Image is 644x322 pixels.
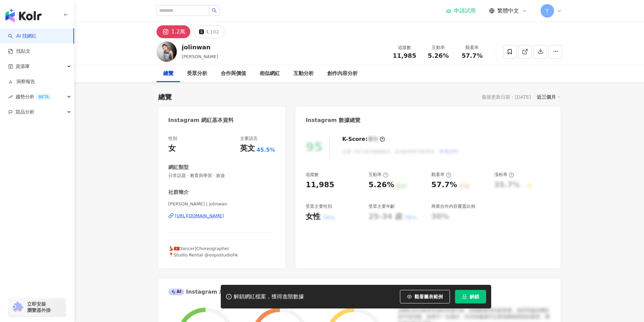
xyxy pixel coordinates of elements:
div: 相似網紅 [260,70,280,78]
a: searchAI 找網紅 [8,33,37,40]
div: 網紅類型 [168,164,189,171]
div: 解鎖網紅檔案，獲得進階數據 [234,293,304,300]
div: 社群簡介 [168,189,189,196]
div: 女 [168,143,176,154]
span: 45.5% [257,146,276,154]
div: K-Score : [342,135,385,143]
button: 解鎖 [455,290,486,303]
div: 總覽 [163,70,173,78]
button: 觀看圖表範例 [400,290,450,303]
span: rise [8,95,13,99]
div: 受眾主要性別 [306,203,332,209]
span: 趨勢分析 [16,89,51,104]
img: chrome extension [11,302,24,313]
div: 57.7% [431,180,457,190]
div: 近三個月 [537,93,560,101]
div: 英文 [240,143,255,154]
a: chrome extension立即安裝 瀏覽器外掛 [9,298,66,316]
div: Instagram 網紅基本資料 [168,117,234,124]
button: 4,102 [194,25,224,38]
span: 資源庫 [16,59,30,74]
span: 立即安裝 瀏覽器外掛 [27,301,51,313]
div: 女性 [306,212,320,222]
div: 性別 [168,135,177,142]
div: 11,985 [306,180,334,190]
div: 追蹤數 [392,44,418,51]
div: 受眾主要年齡 [368,203,395,209]
div: 最後更新日期：[DATE] [482,94,531,100]
div: 主要語言 [240,135,258,142]
div: 總覽 [158,92,172,102]
span: 💃🏻🇭🇰Dancer|Choreographer 📍Studio Rental @oopsstudiohk [168,246,238,257]
span: 11,985 [393,52,416,59]
div: 合作與價值 [221,70,246,78]
span: lock [462,294,467,299]
span: T [546,7,549,15]
div: 互動率 [368,172,388,178]
div: [URL][DOMAIN_NAME] [175,213,224,219]
a: 申請試用 [446,7,476,14]
span: search [212,8,217,13]
div: 互動率 [426,44,451,51]
div: 商業合作內容覆蓋比例 [431,203,475,209]
div: 受眾分析 [187,70,207,78]
div: jolinwan [182,43,218,51]
div: 4,102 [206,27,219,36]
div: 創作內容分析 [327,70,358,78]
button: 1.2萬 [157,25,190,38]
span: 57.7% [461,52,482,59]
img: KOL Avatar [157,42,177,62]
a: [URL][DOMAIN_NAME] [168,213,276,219]
div: 1.2萬 [171,27,185,36]
img: logo [5,9,42,22]
div: 漲粉率 [494,172,514,178]
span: 繁體中文 [497,7,519,15]
div: 5.26% [368,180,394,190]
div: 觀看率 [431,172,451,178]
span: [PERSON_NAME] | jolinwan [168,201,276,207]
span: [PERSON_NAME] [182,54,218,59]
span: 解鎖 [470,294,479,299]
span: 觀看圖表範例 [414,294,443,299]
a: 找貼文 [8,48,30,55]
span: 競品分析 [16,104,34,120]
div: BETA [36,94,51,100]
span: 日常話題 · 教育與學習 · 旅遊 [168,173,276,179]
div: 互動分析 [293,70,314,78]
div: 觀看率 [459,44,485,51]
a: 洞察報告 [8,78,35,85]
div: Instagram 數據總覽 [306,117,360,124]
div: 追蹤數 [306,172,319,178]
span: 5.26% [428,52,449,59]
